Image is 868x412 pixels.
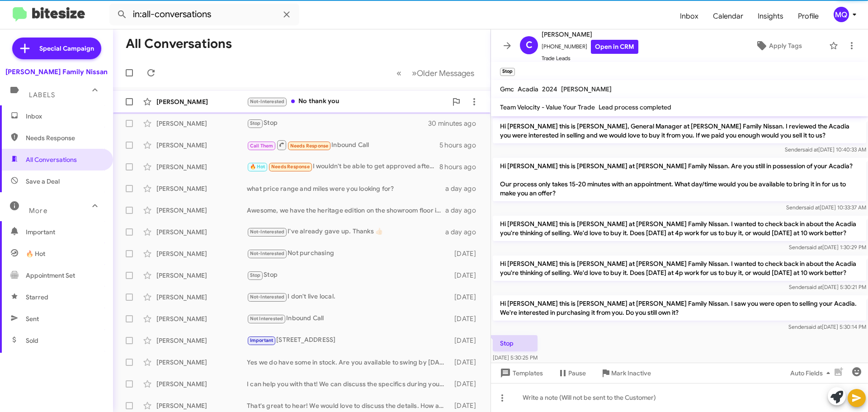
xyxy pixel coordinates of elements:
div: a day ago [445,184,483,193]
span: More [29,207,47,215]
div: a day ago [445,206,483,215]
div: [DATE] [450,358,483,367]
span: [DATE] 5:30:25 PM [493,354,538,361]
span: 🔥 Hot [250,164,265,170]
nav: Page navigation example [392,64,480,82]
span: Sender [DATE] 5:30:14 PM [788,323,866,330]
span: « [396,67,401,79]
div: [DATE] [450,314,483,323]
span: Older Messages [417,68,474,78]
div: [PERSON_NAME] [156,97,247,106]
div: I wouldn't be able to get approved after all? I sent in the other co-signer but she said she does... [247,161,439,172]
span: Call Them [250,143,274,149]
span: Labels [29,91,55,99]
span: Not Interested [250,316,283,322]
div: Awesome, we have the heritage edition on the showroom floor if y'all are interested in seeing it? [247,206,445,215]
button: Auto Fields [783,365,841,381]
div: [DATE] [450,379,483,388]
span: Acadia [518,85,538,93]
span: Important [26,227,103,237]
button: Apply Tags [732,38,825,54]
p: Hi [PERSON_NAME] this is [PERSON_NAME] at [PERSON_NAME] Family Nissan. Are you still in possessio... [493,158,866,201]
div: Stop [247,270,450,280]
div: [PERSON_NAME] [156,314,247,323]
p: Stop [493,335,538,351]
div: No thank you [247,96,447,107]
h1: All Conversations [126,37,232,51]
span: Sender [DATE] 10:33:37 AM [786,204,866,211]
div: 30 minutes ago [429,119,483,128]
div: [DATE] [450,336,483,345]
span: Needs Response [290,143,329,149]
span: [PHONE_NUMBER] [542,40,638,54]
span: Lead process completed [599,103,671,111]
span: Not-Interested [250,294,285,300]
span: Important [250,337,274,343]
a: Calendar [706,3,750,29]
p: Hi [PERSON_NAME] this is [PERSON_NAME] at [PERSON_NAME] Family Nissan. I wanted to check back in ... [493,256,866,281]
button: Templates [491,365,550,381]
span: Profile [791,3,826,29]
div: Yes we do have some in stock. Are you available to swing by [DATE]? [247,358,450,367]
span: Starred [26,293,48,302]
span: said at [802,146,818,153]
div: Inbound Call [247,313,450,324]
span: said at [807,244,822,251]
div: [PERSON_NAME] [156,336,247,345]
div: [PERSON_NAME] [156,119,247,128]
div: what price range and miles were you looking for? [247,184,445,193]
div: [PERSON_NAME] [156,293,247,302]
div: [DATE] [450,249,483,258]
span: Not-Interested [250,251,285,256]
span: 2024 [542,85,557,93]
span: Sent [26,314,39,323]
span: Not-Interested [250,99,285,104]
span: Auto Fields [790,365,834,381]
div: I've already gave up. Thanks 👍🏻 [247,227,445,237]
div: [DATE] [450,271,483,280]
div: [PERSON_NAME] [156,227,247,237]
span: Mark Inactive [611,365,651,381]
button: MQ [826,7,858,22]
a: Open in CRM [591,40,638,54]
div: [DATE] [450,293,483,302]
span: Sender [DATE] 1:30:29 PM [789,244,866,251]
span: Appointment Set [26,271,75,280]
span: Gmc [500,85,514,93]
p: Hi [PERSON_NAME] this is [PERSON_NAME], General Manager at [PERSON_NAME] Family Nissan. I reviewe... [493,118,866,143]
a: Special Campaign [12,38,101,59]
span: [PERSON_NAME] [542,29,638,40]
div: [PERSON_NAME] [156,249,247,258]
span: » [412,67,417,79]
span: said at [804,204,820,211]
span: Apply Tags [769,38,802,54]
span: Needs Response [26,133,103,142]
div: [PERSON_NAME] [156,141,247,150]
input: Search [109,4,299,25]
div: Stop [247,118,429,128]
span: [PERSON_NAME] [561,85,612,93]
div: [PERSON_NAME] Family Nissan [5,67,108,76]
span: Stop [250,272,261,278]
div: [PERSON_NAME] [156,184,247,193]
span: Needs Response [271,164,310,170]
a: Insights [750,3,791,29]
button: Previous [391,64,407,82]
div: MQ [834,7,849,22]
div: Not purchasing [247,248,450,259]
span: Sender [DATE] 5:30:21 PM [789,284,866,290]
span: 🔥 Hot [26,249,45,258]
a: Inbox [673,3,706,29]
div: 5 hours ago [439,141,483,150]
span: Stop [250,120,261,126]
div: a day ago [445,227,483,237]
div: [PERSON_NAME] [156,379,247,388]
div: That's great to hear! We would love to discuss the details. How about booking an appointment to v... [247,401,450,410]
p: Hi [PERSON_NAME] this is [PERSON_NAME] at [PERSON_NAME] Family Nissan. I wanted to check back in ... [493,216,866,241]
div: I don't live local. [247,292,450,302]
span: said at [807,284,822,290]
div: [STREET_ADDRESS] [247,335,450,346]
